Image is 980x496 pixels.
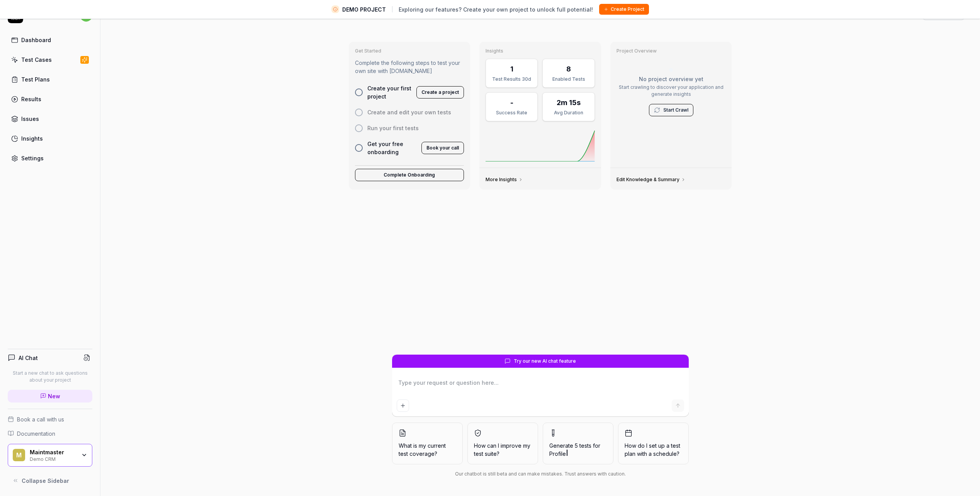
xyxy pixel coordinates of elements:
[19,354,38,362] h4: AI Chat
[617,84,726,98] p: Start crawling to discover your application and generate insights
[549,442,607,458] span: Generate 5 tests for
[617,75,726,83] p: No project overview yet
[416,86,464,99] button: Create a project
[8,131,92,146] a: Insights
[21,95,41,103] div: Results
[617,48,726,54] h3: Project Overview
[8,430,92,438] a: Documentation
[416,88,464,95] a: Create a project
[355,59,464,75] p: Complete the following steps to test your own site with [DOMAIN_NAME]
[17,415,64,423] span: Book a call with us
[8,32,92,48] a: Dashboard
[486,48,595,54] h3: Insights
[17,430,55,438] span: Documentation
[618,423,689,464] button: How do I set up a test plan with a schedule?
[566,64,571,74] div: 8
[30,449,76,456] div: Maintmaster
[355,48,464,54] h3: Get Started
[547,109,589,116] div: Avg Duration
[599,4,649,15] button: Create Project
[547,76,589,83] div: Enabled Tests
[8,444,92,467] button: MMaintmasterDemo CRM
[8,473,92,488] button: Collapse Sidebar
[48,392,60,400] span: New
[392,423,463,464] button: What is my current test coverage?
[514,358,576,365] span: Try our new AI chat feature
[8,52,92,67] a: Test Cases
[22,477,69,485] span: Collapse Sidebar
[355,169,464,181] button: Complete Onboarding
[367,140,417,156] span: Get your free onboarding
[8,390,92,403] a: New
[21,75,50,83] div: Test Plans
[8,151,92,166] a: Settings
[30,455,76,462] div: Demo CRM
[491,76,533,83] div: Test Results 30d
[491,109,533,116] div: Success Rate
[543,423,613,464] button: Generate 5 tests forProfile
[474,442,532,458] span: How can I improve my test suite?
[421,142,464,154] button: Book your call
[392,471,689,477] div: Our chatbot is still beta and can make mistakes. Trust answers with caution.
[367,124,419,132] span: Run your first tests
[663,107,688,114] a: Start Crawl
[399,442,456,458] span: What is my current test coverage?
[13,449,25,461] span: M
[21,115,39,123] div: Issues
[557,97,581,108] div: 2m 15s
[21,134,43,143] div: Insights
[8,370,92,384] p: Start a new chat to ask questions about your project
[8,92,92,107] a: Results
[8,72,92,87] a: Test Plans
[510,97,513,108] div: -
[467,423,538,464] button: How can I improve my test suite?
[21,154,44,162] div: Settings
[21,36,51,44] div: Dashboard
[342,5,386,14] span: DEMO PROJECT
[617,177,686,183] a: Edit Knowledge & Summary
[8,111,92,126] a: Issues
[397,399,409,412] button: Add attachment
[367,84,412,100] span: Create your first project
[625,442,682,458] span: How do I set up a test plan with a schedule?
[399,5,593,14] span: Exploring our features? Create your own project to unlock full potential!
[367,108,451,116] span: Create and edit your own tests
[486,177,523,183] a: More Insights
[549,450,566,457] span: Profile
[21,56,52,64] div: Test Cases
[510,64,513,74] div: 1
[421,143,464,151] a: Book your call
[8,415,92,423] a: Book a call with us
